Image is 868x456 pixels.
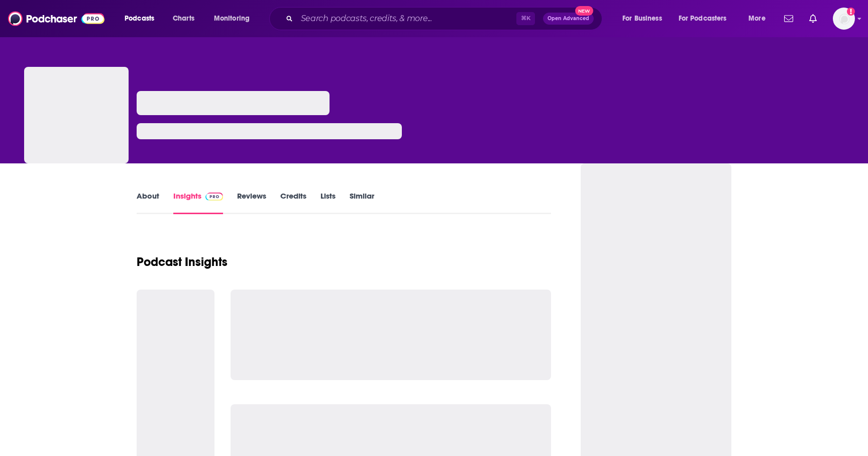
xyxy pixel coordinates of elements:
[173,191,223,214] a: InsightsPodchaser Pro
[748,12,766,26] span: More
[741,11,778,27] button: open menu
[679,12,727,26] span: For Podcasters
[833,8,855,30] img: User Profile
[847,8,855,16] svg: Add a profile image
[166,11,200,27] a: Charts
[805,10,821,27] a: Show notifications dropdown
[615,11,675,27] button: open menu
[780,10,797,27] a: Show notifications dropdown
[833,8,855,30] button: Show profile menu
[137,191,159,214] a: About
[205,193,223,201] img: Podchaser Pro
[833,8,855,30] span: Logged in as rowan.sullivan
[548,16,589,21] span: Open Advanced
[214,12,250,26] span: Monitoring
[118,11,167,27] button: open menu
[350,191,374,214] a: Similar
[575,6,593,16] span: New
[672,11,741,27] button: open menu
[207,11,263,27] button: open menu
[8,9,104,28] img: Podchaser - Follow, Share and Rate Podcasts
[516,12,535,25] span: ⌘ K
[622,12,662,26] span: For Business
[279,7,612,30] div: Search podcasts, credits, & more...
[297,11,516,27] input: Search podcasts, credits, & more...
[137,254,228,269] h1: Podcast Insights
[237,191,266,214] a: Reviews
[125,12,154,26] span: Podcasts
[280,191,306,214] a: Credits
[173,12,194,26] span: Charts
[320,191,336,214] a: Lists
[543,13,594,25] button: Open AdvancedNew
